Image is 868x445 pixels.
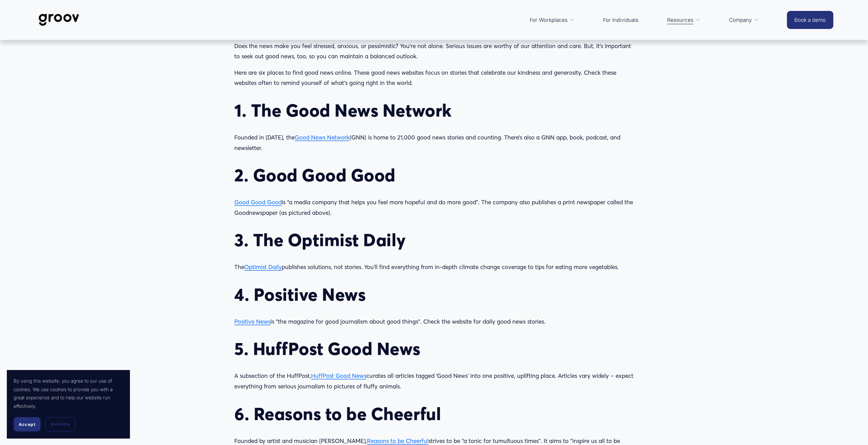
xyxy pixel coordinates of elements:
a: HuffPost Good News [311,372,366,379]
p: By using this website, you agree to our use of cookies. We use cookies to provide you with a grea... [14,377,123,410]
a: Reasons to be Cheerful [367,437,428,444]
span: Accept [19,422,35,427]
h2: 3. The Optimist Daily [234,229,634,250]
span: Decline [51,421,70,427]
a: Good News Network [295,134,350,141]
p: is “the magazine for good journalism about good things”. Check the website for daily good news st... [234,316,634,327]
a: Book a demo [787,11,833,29]
span: Company [729,15,752,25]
p: Here are six places to find good news online. These good news websites focus on stories that cele... [234,68,634,88]
h2: 2. Good Good Good [234,165,634,186]
a: Optimist Daily [244,263,282,270]
h2: 5. HuffPost Good News [234,338,634,359]
button: Decline [45,417,75,431]
a: folder dropdown [526,12,578,28]
a: For Individuals [600,12,642,28]
p: Founded in [DATE], the (GNN) is home to 21,000 good news stories and counting. There’s also a GNN... [234,132,634,153]
h2: 4. Positive News [234,284,634,305]
img: Groov | Workplace Science Platform | Unlock Performance | Drive Results [35,9,83,31]
h2: 1. The Good News Network [234,100,634,121]
a: folder dropdown [664,12,704,28]
a: folder dropdown [725,12,763,28]
h2: 6. Reasons to be Cheerful [234,403,634,424]
span: For Workplaces [530,15,568,25]
a: Good Good Good [234,198,282,206]
p: The publishes solutions, not stories. You’ll find everything from in-depth climate change coverag... [234,262,634,272]
p: Does the news make you feel stressed, anxious, or pessimistic? You’re not alone. Serious issues a... [234,41,634,62]
span: Resources [667,15,693,25]
p: A subsection of the HuffPost, curates all articles tagged ‘Good News’ into one positive, upliftin... [234,371,634,391]
p: is “a media company that helps you feel more hopeful and do more good”. The company also publishe... [234,197,634,218]
a: Positive News [234,318,270,325]
button: Accept [14,417,41,431]
section: Cookie banner [7,370,130,438]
